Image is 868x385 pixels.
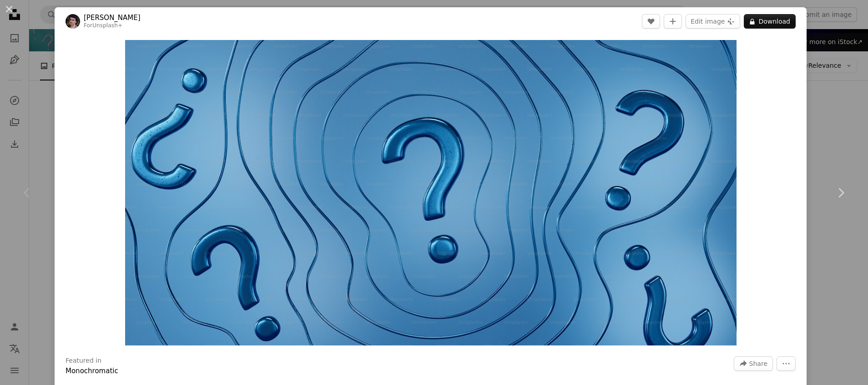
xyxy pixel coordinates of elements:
[686,14,740,29] button: Edit image
[734,356,773,371] button: Share this image
[66,14,80,29] img: Go to Rodion Kutsaiev's profile
[749,357,767,370] span: Share
[125,40,737,345] button: Zoom in on this image
[813,149,868,236] a: Next
[66,356,101,365] h3: Featured in
[84,22,141,30] div: For
[744,14,796,29] button: Download
[66,367,118,375] a: Monochromatic
[642,14,660,29] button: Like
[125,40,737,345] img: a blue background with question marks on it
[84,13,141,22] a: [PERSON_NAME]
[777,356,796,371] button: More Actions
[92,22,122,29] a: Unsplash+
[664,14,682,29] button: Add to Collection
